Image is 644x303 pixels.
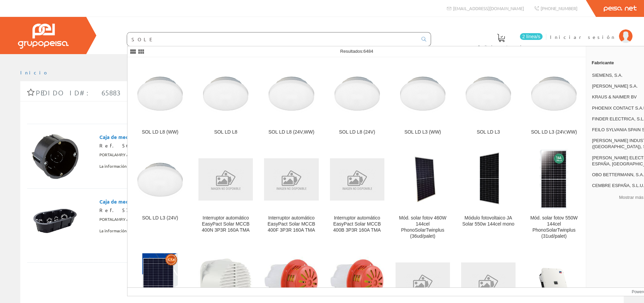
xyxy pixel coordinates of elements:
img: Interruptor automático EasyPact Solar MCCB 400B 3P3R 160A TMA [330,158,384,201]
a: 2 línea/s Pedido actual [471,28,544,53]
img: SOL LD L3 (24V) [133,155,187,204]
span: Pedido ID#: 65883 | [DATE] 13:38:27 | Cliente Invitado 1849510909 (1849510909) [36,89,427,97]
span: [PHONE_NUMBER] [541,5,577,11]
img: Mód. solar fotov 460W 144cel PhonoSolarTwinplus (36ud/palet) [396,155,450,204]
img: Foto artículo Caja de mecanismos de empotrar en tabique hueco. Para 1 elemento. Fijación con garr... [30,131,80,182]
div: Mód. solar fotov 460W 144cel PhonoSolarTwinplus (36ud/palet) [396,215,450,239]
a: SOL LD L3 (24V,WW) SOL LD L3 (24V,WW) [521,57,587,143]
div: Módulo fotovoltaico JA Solar 550w 144cel mono [461,215,516,227]
a: SOL LD L8 (WW) SOL LD L8 (WW) [127,57,193,143]
div: SOL LD L3 (WW) [396,129,450,135]
img: Interruptor automático EasyPact Solar MCCB 400F 3P3R 160A TMA [264,158,318,201]
div: Interruptor automático EasyPact Solar MCCB 400N 3P3R 160A TMA [198,215,253,233]
span: Pedido actual [478,43,524,50]
span: 6484 [363,49,373,54]
img: Interruptor automático EasyPact Solar MCCB 400N 3P3R 160A TMA [198,158,253,201]
span: La información sobre el stock estará disponible cuando se identifique. [99,225,228,237]
div: Interruptor automático EasyPact Solar MCCB 400B 3P3R 160A TMA [330,215,384,233]
div: SOL LD L8 [198,129,253,135]
span: Caja de mecanismos de empotrar en tabique hueco. Para 1 elemento. Fijación con garras metálicas. [99,131,339,142]
span: Iniciar sesión [550,33,616,40]
img: SOL LD L8 (24V,WW) [264,69,318,118]
div: SOL LD L3 [461,129,516,135]
a: SOL LD L8 (24V,WW) SOL LD L8 (24V,WW) [259,57,324,143]
span: Caja de mecanismos de empotrar en tabique hueco. Para 2 elementos [99,195,268,207]
div: Ref. 5625 [99,142,398,149]
a: Interruptor automático EasyPact Solar MCCB 400N 3P3R 160A TMA Interruptor automático EasyPact Sol... [193,143,258,247]
input: Buscar ... [127,32,418,46]
a: SOL LD L8 SOL LD L8 [193,57,258,143]
img: SOL LD L8 [198,69,253,118]
img: SOL LD L8 (WW) [133,69,187,118]
img: Grupo Peisa [18,24,69,49]
span: La información sobre el stock estará disponible cuando se identifique. [99,161,228,172]
a: SOL LD L8 (24V) SOL LD L8 (24V) [325,57,390,143]
div: Ref. 5725 [99,207,398,214]
a: Iniciar sesión [550,28,633,34]
a: SOL LD L3 (24V) SOL LD L3 (24V) [127,143,193,247]
span: Resultados: [340,49,373,54]
a: SOL LD L3 (WW) SOL LD L3 (WW) [390,57,455,143]
img: SOL LD L8 (24V) [330,69,384,118]
a: Módulo fotovoltaico JA Solar 550w 144cel mono Módulo fotovoltaico JA Solar 550w 144cel mono [456,143,521,247]
a: SOL LD L3 SOL LD L3 [456,57,521,143]
img: Mód. solar fotov 550W 144cel PhonoSolarTwinplus (31ud/palet) [540,149,568,210]
a: Mód. solar fotov 550W 144cel PhonoSolarTwinplus (31ud/palet) Mód. solar fotov 550W 144cel PhonoSo... [521,143,587,247]
img: SOL LD L3 [461,69,516,118]
div: SOL LD L3 (24V) [133,215,187,221]
a: Mód. solar fotov 460W 144cel PhonoSolarTwinplus (36ud/palet) Mód. solar fotov 460W 144cel PhonoSo... [390,143,455,247]
img: Módulo fotovoltaico JA Solar 550w 144cel mono [471,149,505,210]
div: SOL LD L3 (24V,WW) [527,129,581,135]
img: SOL LD L3 (24V,WW) [527,69,581,118]
div: Mód. solar fotov 550W 144cel PhonoSolarTwinplus (31ud/palet) [527,215,581,239]
div: SOL LD L8 (24V) [330,129,384,135]
a: Inicio [20,69,49,75]
span: 2 línea/s [520,33,543,40]
img: SOL LD L3 (WW) [396,69,450,118]
div: Interruptor automático EasyPact Solar MCCB 400F 3P3R 160A TMA [264,215,318,233]
span: PORTALAMP.Y ACCESOR.SOLERA, [GEOGRAPHIC_DATA] [99,214,201,225]
div: SOL LD L8 (WW) [133,129,187,135]
a: Interruptor automático EasyPact Solar MCCB 400B 3P3R 160A TMA Interruptor automático EasyPact Sol... [325,143,390,247]
img: Foto artículo Caja de mecanismos de empotrar en tabique hueco. Para 2 elementos (150x150) [30,195,80,246]
a: Interruptor automático EasyPact Solar MCCB 400F 3P3R 160A TMA Interruptor automático EasyPact Sol... [259,143,324,247]
span: PORTALAMP.Y ACCESOR.SOLERA, [GEOGRAPHIC_DATA] [99,149,201,161]
span: [EMAIL_ADDRESS][DOMAIN_NAME] [453,5,524,11]
div: SOL LD L8 (24V,WW) [264,129,318,135]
